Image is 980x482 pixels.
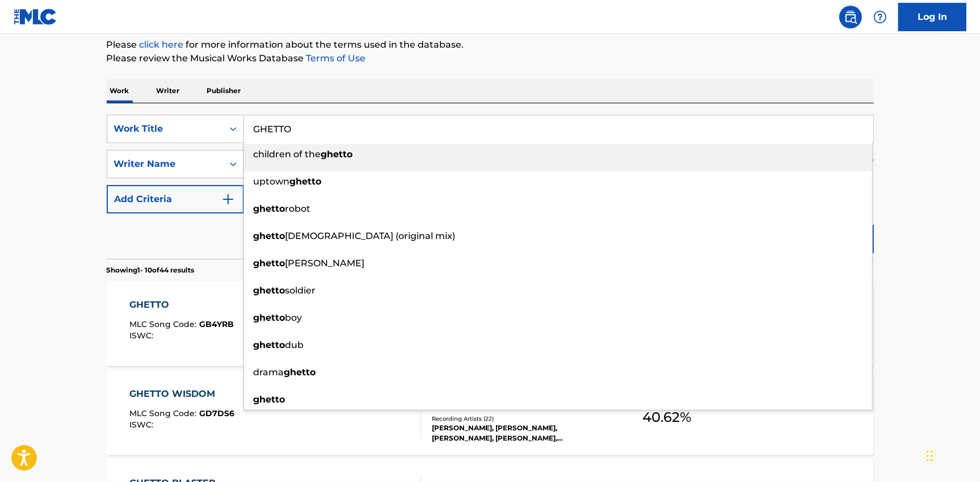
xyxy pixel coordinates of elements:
span: GD7DS6 [199,408,234,418]
strong: ghetto [254,285,285,296]
span: [PERSON_NAME] [285,258,365,269]
a: Log In [898,3,966,31]
span: MLC Song Code : [129,319,199,329]
button: Add Criteria [107,185,244,213]
span: dub [285,340,304,350]
a: GHETTOMLC Song Code:GB4YRBISWC:Writers (3)[PERSON_NAME] [PERSON_NAME], [PERSON_NAME] [PERSON_NAME... [107,281,874,366]
div: Drag [927,439,933,473]
span: uptown [254,176,290,187]
form: Search Form [107,115,874,259]
span: robot [285,203,311,214]
img: search [844,10,857,24]
div: GHETTO [129,298,234,312]
span: MLC Song Code : [129,408,199,418]
span: soldier [285,285,316,296]
iframe: Chat Widget [923,427,980,482]
p: Please for more information about the terms used in the database. [107,38,874,52]
p: Please review the Musical Works Database [107,52,874,65]
strong: ghetto [254,394,285,405]
strong: ghetto [254,258,285,269]
img: MLC Logo [14,9,57,25]
strong: ghetto [290,176,322,187]
a: Public Search [839,6,862,28]
strong: ghetto [254,203,285,214]
div: Writer Name [114,157,216,171]
span: drama [254,367,284,378]
strong: ghetto [254,230,285,241]
div: [PERSON_NAME], [PERSON_NAME], [PERSON_NAME], [PERSON_NAME], [PERSON_NAME] [432,423,603,443]
a: click here [140,39,184,50]
span: [DEMOGRAPHIC_DATA] (original mix) [285,230,456,241]
a: GHETTO WISDOMMLC Song Code:GD7DS6ISWC:Writers (4)[PERSON_NAME], [PERSON_NAME] [PERSON_NAME], [PER... [107,370,874,455]
p: Writer [153,79,183,103]
span: boy [285,312,302,323]
p: Work [107,79,133,103]
span: GB4YRB [199,319,234,329]
span: 40.62 % [642,407,691,427]
img: 9d2ae6d4665cec9f34b9.svg [221,192,235,206]
p: Publisher [204,79,245,103]
div: GHETTO WISDOM [129,387,234,401]
div: Recording Artists ( 22 ) [432,414,603,423]
p: Showing 1 - 10 of 44 results [107,265,195,275]
strong: ghetto [254,312,285,323]
strong: ghetto [254,340,285,350]
strong: ghetto [284,367,316,378]
span: ISWC : [129,420,156,430]
a: Terms of Use [304,53,366,64]
img: help [873,10,887,24]
span: children of the [254,149,321,160]
strong: ghetto [321,149,353,160]
div: Work Title [114,122,216,136]
span: ISWC : [129,330,156,341]
div: Help [869,6,891,28]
